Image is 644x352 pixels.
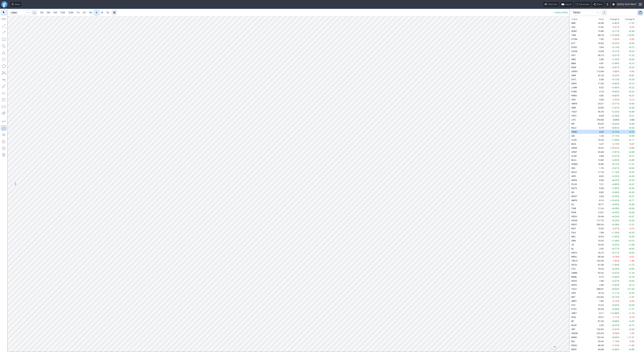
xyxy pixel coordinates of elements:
button: Full screen [574,2,591,7]
span: +0.20 [629,78,634,81]
span: [DATE] 10:07 PM ET [617,3,637,6]
td: 4.60 [592,98,604,102]
button: Mouse [1,10,6,15]
span: +0.08 [629,135,634,137]
td: 12.05 [592,25,604,29]
td: 24.85 [592,106,604,110]
td: 88.78 [592,33,604,37]
td: 40.79 [592,110,604,114]
span: +7.14 [612,135,618,137]
div: Ticker [571,18,577,21]
button: portfolio-watchlist-select [571,10,600,15]
span: % [618,78,619,81]
span: +10.45 [610,199,618,202]
span: -0.20 [629,38,634,40]
span: % [618,62,619,65]
span: 0.00 [630,119,634,121]
span: +7.80 [612,187,618,190]
td: 9.83 [592,130,604,134]
button: Share [592,2,604,7]
td: 11.40 [592,81,604,85]
span: PTON [571,38,577,40]
td: 4.85 [592,93,604,98]
td: 23.51 [592,102,604,106]
span: +8.45 [612,179,618,181]
span: % [618,50,619,53]
span: % [618,175,619,177]
span: % [618,159,619,161]
span: Share [597,3,602,6]
span: +0.12 [629,46,634,49]
span: SERV [571,82,577,85]
span: +0.07 [629,183,634,185]
button: More [602,10,607,15]
span: +0.22 [629,66,634,69]
a: M [105,10,110,15]
span: +2.67 [612,66,618,69]
span: % [618,135,619,137]
td: 63.03 [592,122,604,126]
span: BULL [571,159,577,161]
span: +0.01 [629,195,634,198]
td: 6.08 [592,186,604,190]
button: Measure [1,16,6,22]
span: MVST [571,195,577,198]
span: -0.55 [629,26,634,28]
td: 13.60 [592,158,604,162]
td: 1.16 [592,166,604,170]
span: +2.23 [612,110,618,113]
span: +0.48 [629,106,634,109]
a: 1M [38,10,45,15]
span: +0.73 [629,82,634,85]
span: +2.54 [612,74,618,77]
span: +10.62 [627,34,634,36]
span: % [618,106,619,109]
td: 2.80 [592,57,604,61]
a: 4H [88,10,94,15]
span: % [618,98,619,101]
span: +3.14 [612,46,618,49]
span: +13.59 [610,34,618,36]
a: W [99,10,105,15]
span: % [618,131,619,133]
span: % [618,30,619,32]
td: 10.52 [592,146,604,150]
td: 15.89 [592,29,604,33]
td: 1.20 [592,134,604,138]
button: XABCD [1,70,6,76]
span: EVTL [571,78,576,81]
span: +79.52 [610,147,618,149]
span: +2.65 [612,86,618,89]
span: QS [571,191,574,194]
span: RXRX [571,94,577,97]
span: +0.53 [629,179,634,181]
span: % [618,139,619,141]
td: 16.86 [592,162,604,166]
span: GRPN [571,102,577,105]
span: +1.45 [612,58,618,61]
a: 3M [45,10,52,15]
a: 5M [52,10,59,15]
span: Change % [610,18,619,21]
span: +1.52 [629,22,634,24]
span: +0.14 [629,62,634,65]
td: 14.58 [592,49,604,53]
td: 10.20 [592,138,604,142]
span: +4.08 [629,151,634,153]
span: +1.69 [612,139,618,141]
span: +1.97 [612,106,618,109]
span: +6.84 [612,82,618,85]
span: SES [571,167,575,169]
span: +4.66 [629,147,634,149]
span: NVTS [571,187,577,190]
span: -0.12 [629,98,634,101]
span: Chart tour [548,3,557,6]
span: % [618,54,619,57]
span: TEM [571,34,576,36]
button: Position [1,104,6,109]
span: SMR [571,74,576,77]
button: Drawing mode: Single [1,119,6,124]
span: +1.22 [629,54,634,57]
button: Toggle dark mode [605,2,610,7]
span: % [618,26,619,28]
